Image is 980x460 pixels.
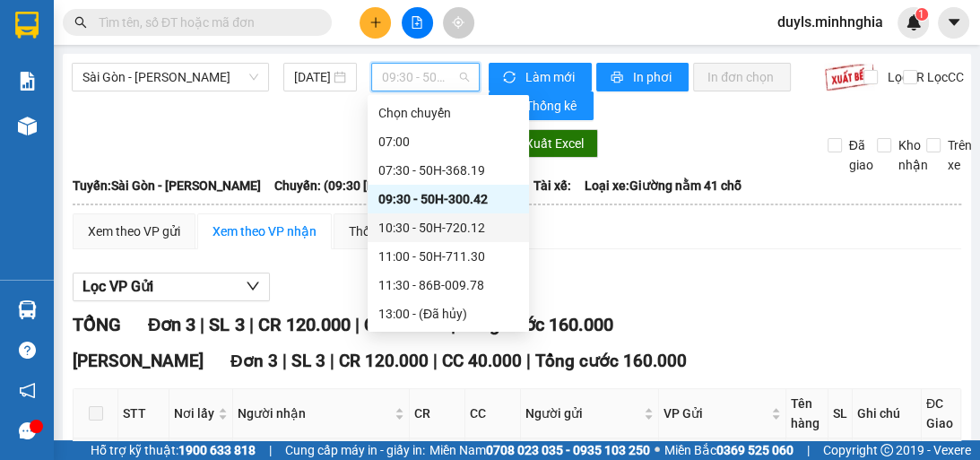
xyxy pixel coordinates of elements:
[82,275,153,298] span: Lọc VP Gửi
[489,91,594,120] button: bar-chartThống kê
[459,314,612,335] span: Tổng cước 160.000
[533,176,571,195] span: Tài xế:
[443,7,474,39] button: aim
[73,314,121,335] span: TỔNG
[248,314,253,335] span: |
[339,351,429,371] span: CR 120.000
[655,447,660,454] span: ⚪️
[429,440,650,460] span: Miền Nam
[378,103,518,123] div: Chọn chuyến
[360,7,391,39] button: plus
[486,443,650,457] strong: 0708 023 035 - 0935 103 250
[178,443,256,457] strong: 1900 633 818
[378,275,518,295] div: 11:30 - 86B-009.78
[663,404,768,423] span: VP Gửi
[382,64,469,91] span: 09:30 - 50H-300.42
[330,351,334,371] span: |
[88,221,180,241] div: Xem theo VP gửi
[73,351,204,371] span: [PERSON_NAME]
[585,176,742,195] span: Loại xe: Giường nằm 41 chỗ
[291,351,325,371] span: SL 3
[918,8,924,21] span: 1
[786,389,828,438] th: Tên hàng
[402,7,433,39] button: file-add
[596,63,689,91] button: printerIn phơi
[269,440,272,460] span: |
[274,176,405,195] span: Chuyến: (09:30 [DATE])
[148,314,195,335] span: Đơn 3
[82,64,258,91] span: Sài Gòn - Phan Rí
[880,444,893,456] span: copyright
[491,129,598,158] button: downloadXuất Excel
[91,440,256,460] span: Hỗ trợ kỹ thuật:
[503,71,518,85] span: sync
[18,117,37,135] img: warehouse-icon
[369,16,382,29] span: plus
[18,72,37,91] img: solution-icon
[18,300,37,319] img: warehouse-icon
[363,314,446,335] span: CC 40.000
[294,67,330,87] input: 14/09/2025
[212,221,317,241] div: Xem theo VP nhận
[19,422,36,439] span: message
[842,135,880,175] span: Đã giao
[664,440,794,460] span: Miền Bắc
[763,11,898,33] span: duyls.minhnghia
[920,67,967,87] span: Lọc CC
[368,99,529,127] div: Chọn chuyến
[922,389,961,438] th: ĐC Giao
[230,351,278,371] span: Đơn 3
[915,8,928,21] sup: 1
[693,63,791,91] button: In đơn chọn
[633,67,674,87] span: In phơi
[19,382,36,399] span: notification
[354,314,359,335] span: |
[938,7,969,39] button: caret-down
[285,440,425,460] span: Cung cấp máy in - giấy in:
[525,404,640,423] span: Người gửi
[73,273,270,301] button: Lọc VP Gửi
[525,134,584,153] span: Xuất Excel
[246,279,260,293] span: down
[535,351,687,371] span: Tổng cước 160.000
[257,314,350,335] span: CR 120.000
[378,161,518,180] div: 07:30 - 50H-368.19
[238,404,391,423] span: Người nhận
[378,247,518,266] div: 11:00 - 50H-711.30
[378,132,518,152] div: 07:00
[174,404,214,423] span: Nơi lấy
[411,16,423,29] span: file-add
[452,16,464,29] span: aim
[433,351,438,371] span: |
[378,218,518,238] div: 10:30 - 50H-720.12
[946,14,962,30] span: caret-down
[807,440,810,460] span: |
[611,71,626,85] span: printer
[74,16,87,29] span: search
[410,389,465,438] th: CR
[442,351,522,371] span: CC 40.000
[200,314,204,335] span: |
[118,389,169,438] th: STT
[73,178,261,193] b: Tuyến: Sài Gòn - [PERSON_NAME]
[853,389,922,438] th: Ghi chú
[15,12,39,39] img: logo-vxr
[525,96,579,116] span: Thống kê
[378,189,518,209] div: 09:30 - 50H-300.42
[525,67,577,87] span: Làm mới
[349,221,400,241] div: Thống kê
[824,63,875,91] img: 9k=
[716,443,794,457] strong: 0369 525 060
[378,304,518,324] div: 13:00 - (Đã hủy)
[209,314,244,335] span: SL 3
[489,63,592,91] button: syncLàm mới
[828,389,853,438] th: SL
[880,67,927,87] span: Lọc CR
[465,389,521,438] th: CC
[891,135,935,175] span: Kho nhận
[906,14,922,30] img: icon-new-feature
[526,351,531,371] span: |
[282,351,287,371] span: |
[99,13,310,32] input: Tìm tên, số ĐT hoặc mã đơn
[941,135,979,175] span: Trên xe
